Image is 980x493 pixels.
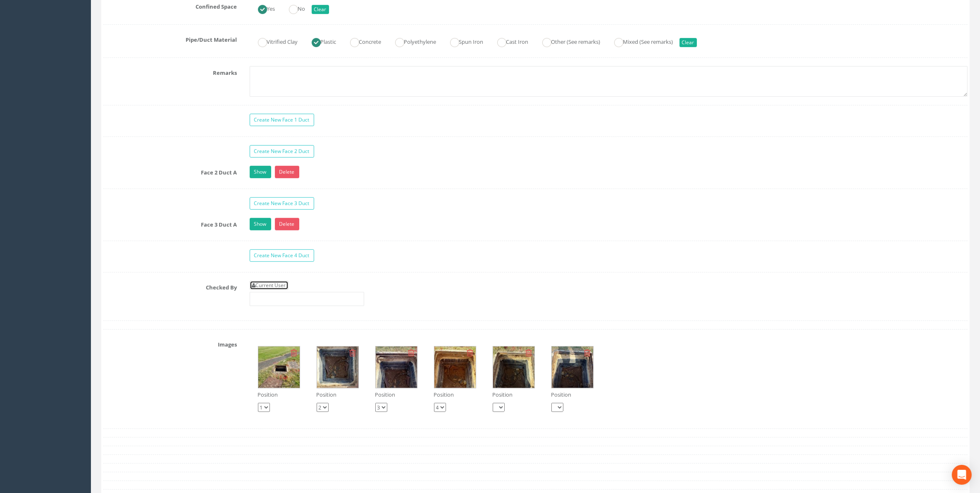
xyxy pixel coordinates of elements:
img: 0e21cc90-98ff-00b3-81b3-7e68c983dd8c_da709d6b-42e2-afff-5782-61c3ef96dc23_thumb.jpg [258,347,300,388]
label: Cast Iron [489,35,529,47]
a: Delete [275,166,299,178]
label: Plastic [303,35,336,47]
label: Spun Iron [442,35,484,47]
label: Remarks [97,66,243,77]
img: 0e21cc90-98ff-00b3-81b3-7e68c983dd8c_8b4cf2ad-7c75-1c92-3fff-6f553816bb7c_thumb.jpg [493,347,534,388]
img: 0e21cc90-98ff-00b3-81b3-7e68c983dd8c_28eb1943-94ef-72d4-7da7-117229b9ea55_thumb.jpg [552,347,593,388]
label: Concrete [342,35,382,47]
label: Face 3 Duct A [97,218,243,229]
img: 0e21cc90-98ff-00b3-81b3-7e68c983dd8c_b22c8e3f-524c-987e-764e-b15e876514d7_thumb.jpg [317,347,358,388]
button: Clear [312,5,329,14]
label: Vitrified Clay [250,35,298,47]
a: Show [250,218,271,230]
a: Create New Face 4 Duct [250,249,314,262]
div: Open Intercom Messenger [952,465,972,485]
a: Show [250,166,271,178]
a: Create New Face 2 Duct [250,145,314,158]
a: Create New Face 1 Duct [250,114,314,126]
label: Polyethylene [387,35,436,47]
p: Position [493,391,535,399]
p: Position [551,391,594,399]
a: Delete [275,218,299,230]
a: Current User [250,281,289,290]
p: Position [375,391,417,399]
label: Checked By [97,281,243,292]
p: Position [258,391,300,399]
img: 0e21cc90-98ff-00b3-81b3-7e68c983dd8c_b11c3194-f2bc-84a2-ce25-2de779917b8b_thumb.jpg [376,347,417,388]
label: No [281,2,305,14]
label: Face 2 Duct A [97,166,243,177]
button: Clear [680,38,697,47]
a: Create New Face 3 Duct [250,197,314,210]
label: Other (See remarks) [534,35,601,47]
label: Yes [250,2,275,14]
label: Pipe/Duct Material [97,33,243,44]
label: Images [97,338,243,349]
label: Mixed (See remarks) [606,35,673,47]
p: Position [317,391,359,399]
img: 0e21cc90-98ff-00b3-81b3-7e68c983dd8c_bb22bcbe-df90-edb4-9762-1d39b11919ef_thumb.jpg [434,347,476,388]
p: Position [434,391,476,399]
